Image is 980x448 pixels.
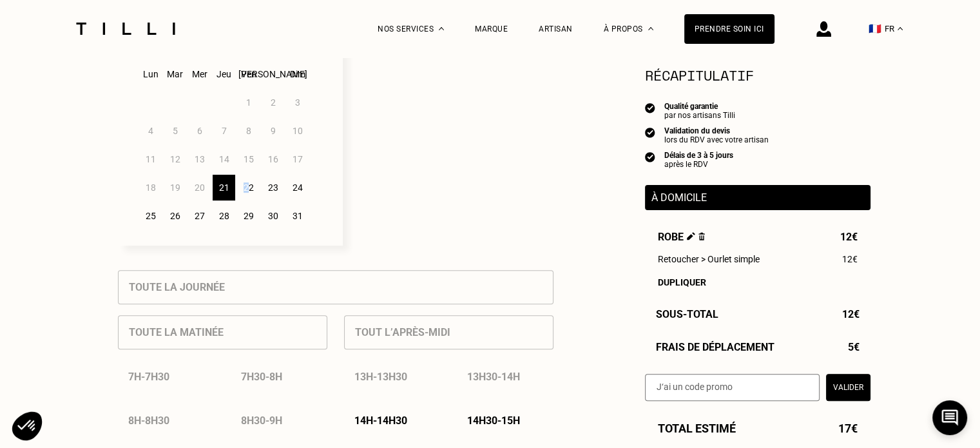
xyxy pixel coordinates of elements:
[213,175,235,200] div: 21
[838,422,858,435] span: 17€
[848,341,860,353] span: 5€
[664,102,735,111] div: Qualité garantie
[475,24,508,34] a: Marque
[262,203,284,229] div: 30
[645,64,870,86] section: Récapitulatif
[343,10,553,246] p: Sélectionnez plusieurs dates et plusieurs créneaux pour obtenir un rendez vous dans les plus bref...
[698,232,706,240] img: Supprimer
[816,21,831,37] img: icône connexion
[645,341,870,353] div: Frais de déplacement
[664,160,733,169] div: après le RDV
[898,27,903,30] img: menu déroulant
[664,126,769,135] div: Validation du devis
[139,203,162,229] div: 25
[684,14,774,44] a: Prendre soin ici
[658,254,760,264] span: Retoucher > Ourlet simple
[467,414,520,427] p: 14h30 - 15h
[237,203,260,229] div: 29
[286,203,309,229] div: 31
[658,231,706,243] span: Robe
[869,23,881,35] span: 🇫🇷
[188,203,211,229] div: 27
[645,374,820,401] input: J‘ai un code promo
[645,126,655,138] img: icon list info
[840,231,858,243] span: 12€
[842,254,858,264] span: 12€
[664,111,735,120] div: par nos artisans Tilli
[651,191,864,204] p: À domicile
[687,232,695,240] img: Éditer
[72,23,180,35] img: Logo du service de couturière Tilli
[664,135,769,144] div: lors du RDV avec votre artisan
[164,203,186,229] div: 26
[237,175,260,200] div: 22
[286,175,309,200] div: 24
[354,414,407,427] p: 14h - 14h30
[645,422,870,435] div: Total estimé
[439,27,444,30] img: Menu déroulant
[842,308,860,320] span: 12€
[213,203,235,229] div: 28
[826,374,870,401] button: Valider
[645,151,655,162] img: icon list info
[645,308,870,320] div: Sous-Total
[658,277,858,287] div: Dupliquer
[664,151,733,160] div: Délais de 3 à 5 jours
[539,24,573,34] a: Artisan
[648,27,653,30] img: Menu déroulant à propos
[645,102,655,113] img: icon list info
[262,175,284,200] div: 23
